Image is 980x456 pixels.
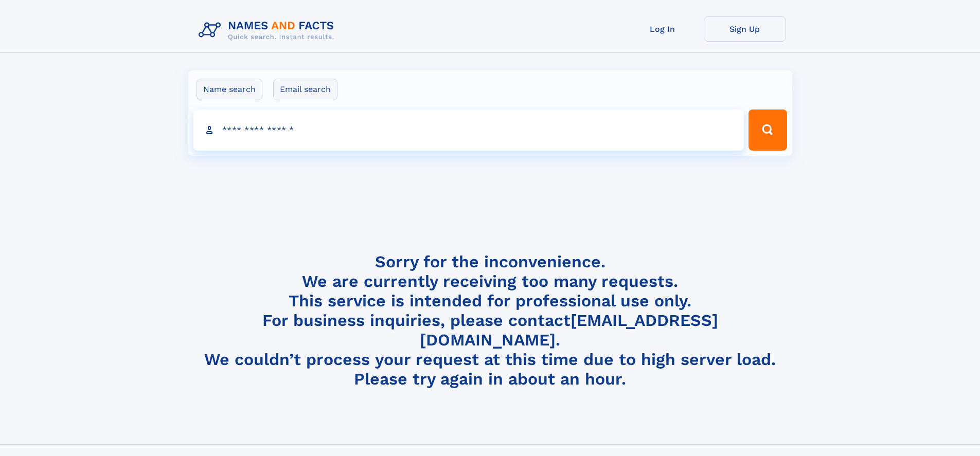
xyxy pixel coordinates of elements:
[193,110,744,151] input: search input
[194,16,343,44] img: Logo Names and Facts
[749,110,787,151] button: Search Button
[420,311,718,350] a: [EMAIL_ADDRESS][DOMAIN_NAME]
[273,79,337,100] label: Email search
[194,252,786,389] h4: Sorry for the inconvenience. We are currently receiving too many requests. This service is intend...
[621,16,704,42] a: Log In
[197,79,262,100] label: Name search
[704,16,786,42] a: Sign Up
